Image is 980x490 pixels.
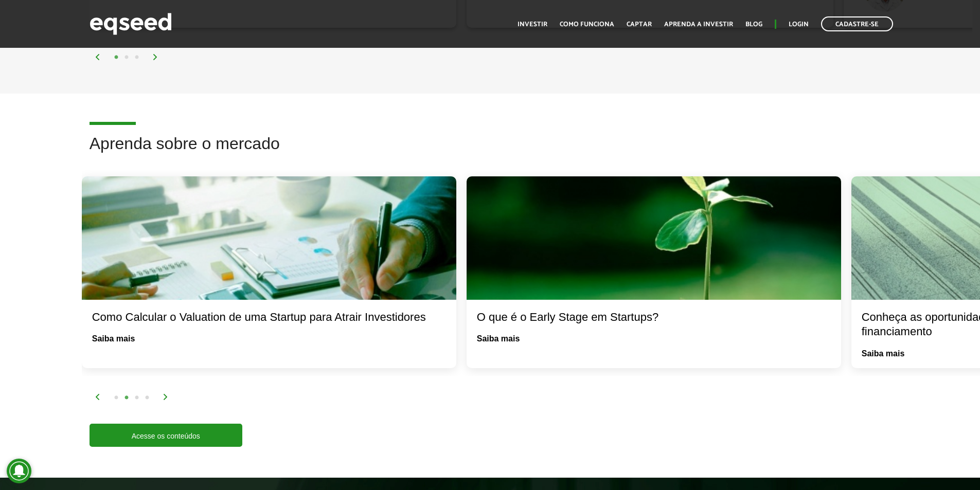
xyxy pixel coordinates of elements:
a: Aprenda a investir [664,21,733,28]
button: 1 of 2 [111,393,121,403]
a: Saiba mais [862,350,905,358]
a: Como funciona [560,21,614,28]
button: 2 of 2 [121,52,132,63]
div: O que é o Early Stage em Startups? [477,310,831,325]
a: Saiba mais [477,335,520,343]
button: 3 of 2 [132,52,142,63]
img: EqSeed [90,10,172,38]
img: arrow%20right.svg [163,394,169,400]
img: arrow%20left.svg [95,394,101,400]
a: Acesse os conteúdos [90,424,242,447]
button: 2 of 2 [121,393,132,403]
img: arrow%20right.svg [152,54,158,60]
a: Investir [518,21,547,28]
a: Blog [745,21,762,28]
button: 4 of 2 [142,393,152,403]
button: 1 of 2 [111,52,121,63]
a: Cadastre-se [821,16,893,31]
a: Login [789,21,809,28]
a: Saiba mais [92,335,135,343]
img: arrow%20left.svg [95,54,101,60]
h2: Aprenda sobre o mercado [90,135,972,168]
a: Captar [627,21,652,28]
div: Como Calcular o Valuation de uma Startup para Atrair Investidores [92,310,446,325]
button: 3 of 2 [132,393,142,403]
